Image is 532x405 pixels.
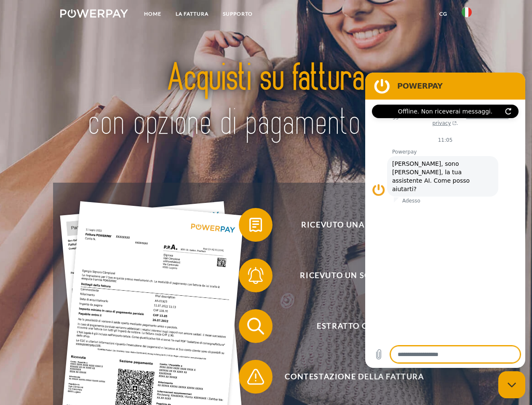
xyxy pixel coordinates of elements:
[239,259,458,292] button: Ricevuto un sollecito?
[239,208,458,242] button: Ricevuto una fattura?
[462,7,472,17] img: it
[251,208,457,242] span: Ricevuto una fattura?
[432,6,454,22] a: CG
[168,6,216,22] a: LA FATTURA
[245,265,266,286] img: qb_bell.svg
[137,6,168,22] a: Home
[239,360,458,394] button: Contestazione della fattura
[239,309,458,343] button: Estratto conto
[365,73,525,368] iframe: Finestra di messaggistica
[251,259,457,292] span: Ricevuto un sollecito?
[80,40,452,162] img: title-powerpay_it.svg
[245,316,266,337] img: qb_search.svg
[251,309,457,343] span: Estratto conto
[216,6,260,22] a: Supporto
[60,9,128,18] img: logo-powerpay-white.svg
[245,366,266,387] img: qb_warning.svg
[498,371,525,398] iframe: Pulsante per aprire la finestra di messaggistica, conversazione in corso
[251,360,457,394] span: Contestazione della fattura
[245,214,266,235] img: qb_bill.svg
